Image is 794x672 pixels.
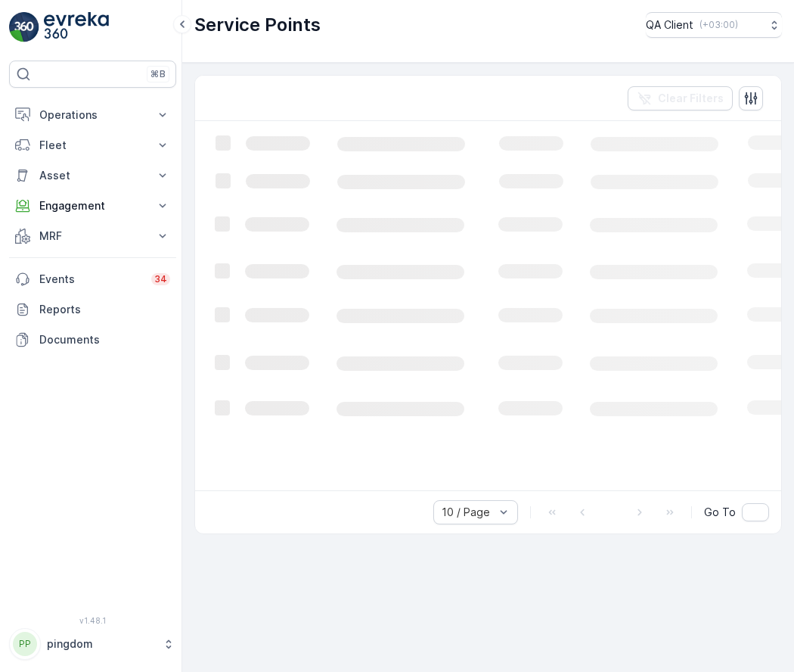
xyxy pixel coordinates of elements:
button: Clear Filters [628,86,733,110]
p: Asset [39,168,146,183]
button: Asset [9,160,176,191]
p: ( +03:00 ) [699,19,738,31]
button: PPpingdom [9,628,176,660]
p: Fleet [39,138,146,153]
div: PP [13,632,37,656]
p: Clear Filters [658,91,724,106]
p: Operations [39,107,146,123]
a: Reports [9,294,176,325]
button: Operations [9,100,176,130]
button: Engagement [9,191,176,221]
p: QA Client [646,17,693,33]
p: pingdom [47,636,155,652]
button: QA Client(+03:00) [646,12,782,38]
a: Events34 [9,264,176,294]
span: v 1.48.1 [9,616,176,625]
img: logo [9,12,39,42]
button: MRF [9,221,176,251]
span: Go To [704,505,736,520]
p: Service Points [194,13,321,37]
p: Documents [39,332,170,347]
p: 34 [154,273,167,285]
a: Documents [9,325,176,355]
p: Events [39,272,142,287]
p: MRF [39,229,146,244]
p: Reports [39,302,170,317]
img: logo_light-DOdMpM7g.png [44,12,109,42]
p: Engagement [39,198,146,213]
button: Fleet [9,130,176,160]
p: ⌘B [150,68,166,80]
